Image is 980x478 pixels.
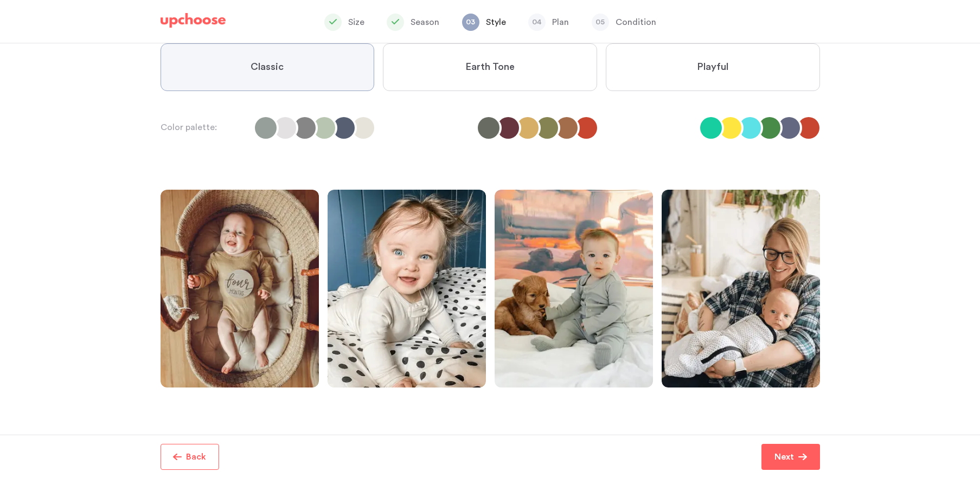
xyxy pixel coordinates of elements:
p: Season [411,16,439,29]
span: Earth Tone [465,61,515,74]
p: Condition [616,16,656,29]
span: 04 [528,14,546,31]
button: Next [761,444,820,470]
span: Classic [251,61,284,74]
p: Plan [552,16,569,29]
p: Back [186,450,206,463]
p: Next [774,450,794,463]
span: 05 [592,14,609,31]
button: Back [161,444,219,470]
p: Style [486,16,506,29]
span: 03 [462,14,479,31]
a: UpChoose [161,13,226,33]
img: UpChoose [161,13,226,28]
span: Playful [697,61,728,74]
p: Size [348,16,364,29]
